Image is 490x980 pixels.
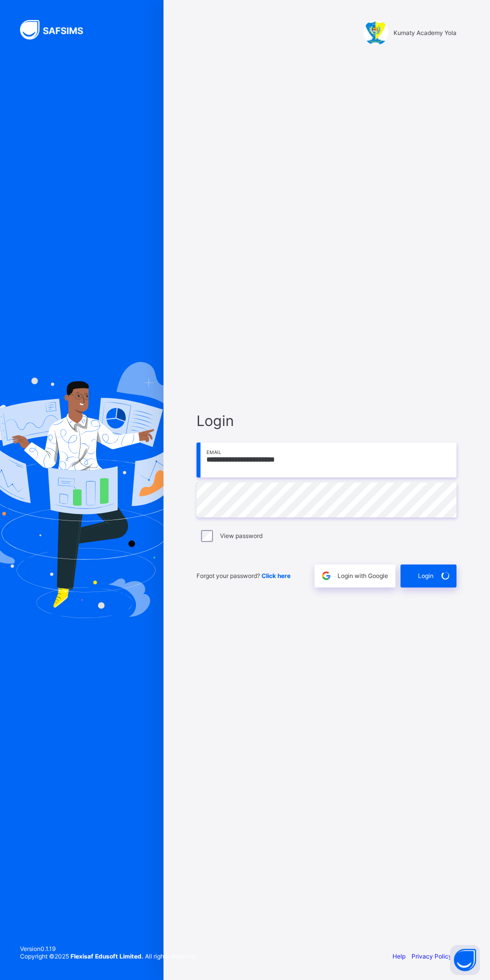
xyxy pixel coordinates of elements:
[337,572,388,579] span: Login with Google
[320,570,332,581] img: google.396cfc9801f0270233282035f929180a.svg
[20,952,196,960] span: Copyright © 2025 All rights reserved.
[450,945,480,975] button: Open asap
[20,20,95,39] img: SAFSIMS Logo
[261,572,290,579] a: Click here
[418,572,433,579] span: Login
[392,952,405,960] a: Help
[220,532,262,539] label: View password
[393,29,456,36] span: Kumaty Academy Yola
[70,952,143,960] strong: Flexisaf Edusoft Limited.
[196,572,290,579] span: Forgot your password?
[20,945,196,952] span: Version 0.1.19
[196,412,456,429] span: Login
[411,952,452,960] a: Privacy Policy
